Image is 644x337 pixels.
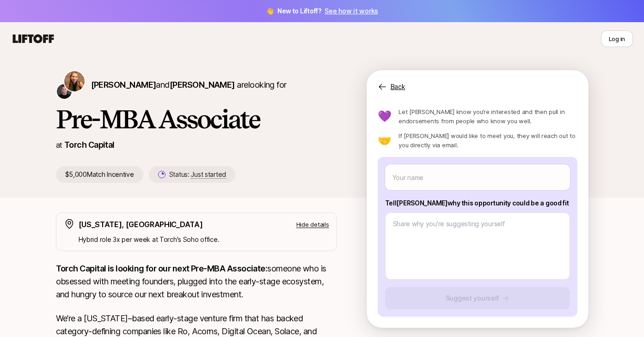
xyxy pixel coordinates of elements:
[385,198,570,209] p: Tell [PERSON_NAME] why this opportunity could be a good fit
[169,169,226,180] p: Status:
[325,7,378,15] a: See how it works
[378,135,392,146] p: 🤝
[156,80,234,90] span: and
[56,139,62,151] p: at
[170,80,235,90] span: [PERSON_NAME]
[91,80,156,90] span: [PERSON_NAME]
[601,30,633,47] button: Log in
[91,78,287,91] p: are looking for
[191,170,226,179] span: Just started
[57,84,72,99] img: Christopher Harper
[79,218,203,230] p: [US_STATE], [GEOGRAPHIC_DATA]
[56,262,337,301] p: someone who is obsessed with meeting founders, plugged into the early-stage ecosystem, and hungry...
[399,131,577,150] p: If [PERSON_NAME] would like to meet you, they will reach out to you directly via email.
[56,105,337,133] h1: Pre-MBA Associate
[64,71,85,91] img: Katie Reiner
[296,220,329,229] p: Hide details
[266,6,378,17] span: 👋 New to Liftoff?
[79,234,329,245] p: Hybrid role 3x per week at Torch's Soho office.
[56,264,268,273] strong: Torch Capital is looking for our next Pre-MBA Associate:
[399,107,577,126] p: Let [PERSON_NAME] know you’re interested and then pull in endorsements from people who know you w...
[56,166,143,183] p: $5,000 Match Incentive
[378,111,392,122] p: 💜
[391,81,405,92] p: Back
[64,140,115,150] a: Torch Capital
